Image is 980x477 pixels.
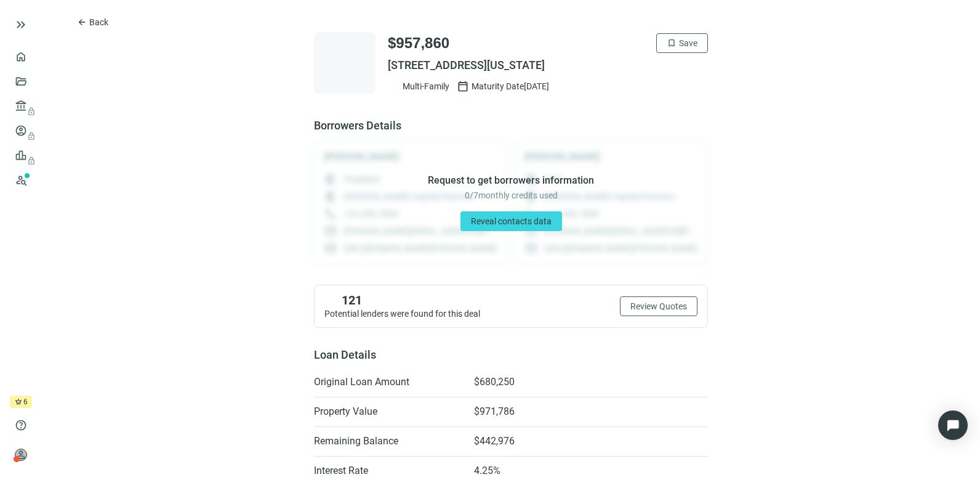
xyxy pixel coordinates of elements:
span: $680,250 [474,376,515,388]
span: Request to get borrowers information [428,174,594,187]
button: arrow_backBack [66,12,119,32]
span: Back [89,17,108,27]
span: Maturity Date [DATE] [472,80,549,92]
span: Potential lenders were found for this deal [324,309,480,319]
button: Review Quotes [620,296,697,316]
span: $957,860 [388,33,449,53]
span: Interest Rate [314,465,462,477]
span: Loan Details [314,348,376,361]
span: Property Value [314,406,462,418]
span: help [15,419,27,431]
span: Remaining Balance [314,435,462,447]
span: 4.25% [474,465,500,477]
button: keyboard_double_arrow_right [14,17,28,32]
span: $442,976 [474,435,515,447]
span: [STREET_ADDRESS][US_STATE] [388,58,708,73]
span: Borrowers Details [314,118,708,133]
div: Open Intercom Messenger [938,410,968,440]
span: bookmark [667,38,677,48]
span: Original Loan Amount [314,376,462,388]
span: arrow_back [77,17,87,27]
span: Multi-Family [403,80,449,92]
span: crown [15,398,22,406]
span: $971,786 [474,406,515,418]
span: 0 / 7 monthly credits used [465,189,558,202]
span: 6 [23,396,28,408]
button: Reveal contacts data [460,211,562,231]
span: Reveal contacts data [471,216,552,226]
span: 121 [342,293,362,308]
span: Save [679,38,697,48]
span: person [15,449,27,461]
span: Review Quotes [630,301,687,311]
span: calendar_today [457,80,469,92]
button: bookmarkSave [656,33,708,53]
